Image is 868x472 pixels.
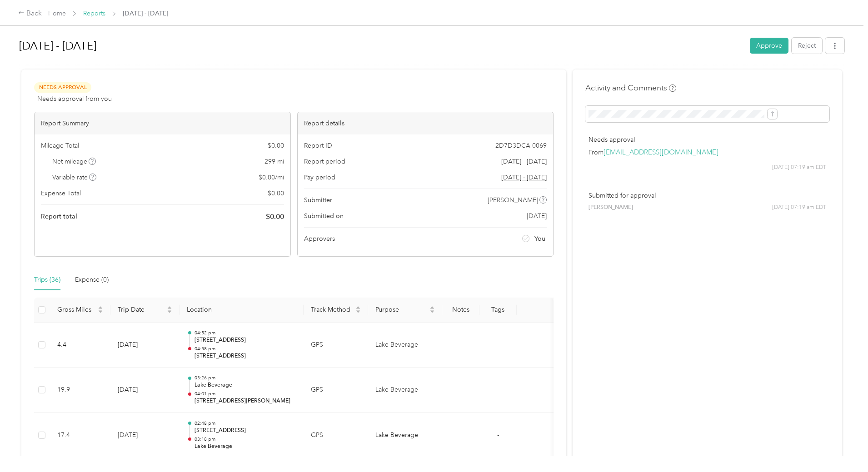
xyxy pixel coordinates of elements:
[35,112,290,134] div: Report Summary
[375,306,428,313] span: Purpose
[488,195,538,205] span: [PERSON_NAME]
[368,323,442,368] td: Lake Beverage
[298,112,554,134] div: Report details
[429,309,435,314] span: caret-down
[368,368,442,413] td: Lake Beverage
[50,413,110,458] td: 17.4
[195,381,296,389] p: Lake Beverage
[589,191,826,200] p: Submitted for approval
[50,323,110,368] td: 4.4
[304,413,368,458] td: GPS
[604,148,718,157] a: [EMAIL_ADDRESS][DOMAIN_NAME]
[52,157,96,166] span: Net mileage
[41,212,77,221] span: Report total
[195,420,296,427] p: 02:48 pm
[75,275,109,285] div: Expense (0)
[772,164,826,172] span: [DATE] 07:19 am EDT
[304,368,368,413] td: GPS
[495,141,547,150] span: 2D7D3DCA-0069
[429,305,435,310] span: caret-up
[585,82,676,94] h4: Activity and Comments
[167,305,172,310] span: caret-up
[167,309,172,314] span: caret-down
[501,157,547,166] span: [DATE] - [DATE]
[497,431,499,439] span: -
[304,141,332,150] span: Report ID
[195,391,296,397] p: 04:01 pm
[304,323,368,368] td: GPS
[18,8,42,19] div: Back
[110,298,180,323] th: Trip Date
[195,436,296,442] p: 03:18 pm
[195,330,296,336] p: 04:52 pm
[110,413,180,458] td: [DATE]
[589,204,633,212] span: [PERSON_NAME]
[195,442,296,451] p: Lake Beverage
[368,298,442,323] th: Purpose
[34,82,91,93] span: Needs Approval
[195,346,296,352] p: 04:58 pm
[83,10,105,17] a: Reports
[41,141,79,150] span: Mileage Total
[501,173,547,182] span: Go to pay period
[304,211,344,221] span: Submitted on
[497,386,499,393] span: -
[304,173,335,182] span: Pay period
[52,173,97,182] span: Variable rate
[527,211,547,221] span: [DATE]
[268,141,284,150] span: $ 0.00
[98,305,103,310] span: caret-up
[110,323,180,368] td: [DATE]
[792,38,822,54] button: Reject
[259,173,284,182] span: $ 0.00 / mi
[195,352,296,360] p: [STREET_ADDRESS]
[195,375,296,381] p: 03:26 pm
[355,309,361,314] span: caret-down
[19,35,743,57] h1: Sep 21 - 27, 2025
[311,306,354,313] span: Track Method
[266,211,284,222] span: $ 0.00
[479,298,517,323] th: Tags
[37,94,112,104] span: Needs approval from you
[817,421,868,472] iframe: Everlance-gr Chat Button Frame
[110,368,180,413] td: [DATE]
[497,341,499,348] span: -
[304,195,332,205] span: Submitter
[589,148,826,157] p: From
[41,189,81,198] span: Expense Total
[118,306,165,313] span: Trip Date
[772,204,826,212] span: [DATE] 07:19 am EDT
[180,298,303,323] th: Location
[34,275,60,285] div: Trips (36)
[50,368,110,413] td: 19.9
[442,298,479,323] th: Notes
[534,234,545,243] span: You
[355,305,361,310] span: caret-up
[50,298,110,323] th: Gross Miles
[195,397,296,405] p: [STREET_ADDRESS][PERSON_NAME]
[264,157,284,166] span: 299 mi
[48,10,66,17] a: Home
[57,306,96,313] span: Gross Miles
[750,38,788,54] button: Approve
[304,234,335,243] span: Approvers
[589,135,826,144] p: Needs approval
[98,309,103,314] span: caret-down
[195,427,296,435] p: [STREET_ADDRESS]
[195,336,296,344] p: [STREET_ADDRESS]
[123,9,168,18] span: [DATE] - [DATE]
[304,157,345,166] span: Report period
[268,189,284,198] span: $ 0.00
[304,298,368,323] th: Track Method
[368,413,442,458] td: Lake Beverage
